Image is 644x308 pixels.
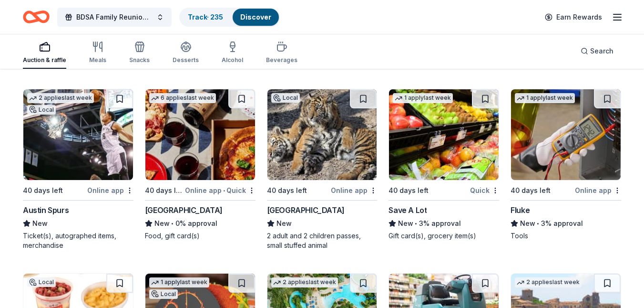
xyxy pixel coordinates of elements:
a: Track· 235 [188,13,223,21]
div: 1 apply last week [515,93,575,103]
div: 6 applies last week [149,93,216,103]
div: 40 days left [511,185,551,196]
a: Image for Fluke1 applylast week40 days leftOnline appFlukeNew•3% approvalTools [511,89,621,241]
span: • [415,220,418,227]
a: Image for Cameron Park ZooLocal40 days leftOnline app[GEOGRAPHIC_DATA]New2 adult and 2 children p... [267,89,378,250]
a: Image for North Italia6 applieslast week40 days leftOnline app•Quick[GEOGRAPHIC_DATA]New•0% appro... [145,89,256,241]
div: Auction & raffle [23,56,66,64]
div: 40 days left [267,185,307,196]
div: Online app [575,184,621,196]
button: Desserts [173,37,199,69]
div: Local [271,93,300,103]
div: Gift card(s), grocery item(s) [388,231,499,241]
span: Search [590,45,613,57]
span: New [398,218,413,229]
span: New [276,218,292,229]
span: BDSA Family Reunion Conference Silent Auction [76,11,153,23]
span: • [223,187,225,194]
div: 2 applies last week [515,277,582,287]
div: Quick [470,184,499,196]
div: Save A Lot [388,204,427,216]
div: 1 apply last week [393,93,453,103]
div: Tools [511,231,621,241]
button: Alcohol [222,37,243,69]
a: Image for Austin Spurs2 applieslast weekLocal40 days leftOnline appAustin SpursNewTicket(s), auto... [23,89,133,250]
div: 0% approval [145,218,256,229]
span: New [520,218,535,229]
div: Meals [89,56,106,64]
img: Image for Fluke [511,89,621,180]
a: Discover [240,13,271,21]
span: • [537,220,540,227]
span: New [32,218,48,229]
div: 2 adult and 2 children passes, small stuffed animal [267,231,378,250]
div: Local [27,277,56,287]
button: Track· 235Discover [179,8,280,27]
div: [GEOGRAPHIC_DATA] [267,204,345,216]
div: Alcohol [222,56,243,64]
a: Image for Save A Lot1 applylast week40 days leftQuickSave A LotNew•3% approvalGift card(s), groce... [388,89,499,241]
span: • [171,220,174,227]
div: Beverages [266,56,297,64]
img: Image for Austin Spurs [23,89,133,180]
div: Food, gift card(s) [145,231,256,241]
button: Beverages [266,37,297,69]
div: 2 applies last week [27,93,94,103]
button: Search [573,42,621,61]
div: 2 applies last week [271,277,338,287]
div: Online app [331,184,377,196]
div: 40 days left [145,185,183,196]
img: Image for Cameron Park Zoo [267,89,377,180]
div: 40 days left [388,185,429,196]
div: Austin Spurs [23,204,69,216]
div: 3% approval [388,218,499,229]
button: Meals [89,37,106,69]
div: Snacks [129,56,150,64]
button: BDSA Family Reunion Conference Silent Auction [57,8,172,27]
button: Auction & raffle [23,37,66,69]
div: Local [27,105,56,115]
img: Image for Save A Lot [389,89,499,180]
div: Ticket(s), autographed items, merchandise [23,231,133,250]
button: Snacks [129,37,150,69]
span: New [154,218,170,229]
div: Online app Quick [185,184,256,196]
img: Image for North Italia [145,89,255,180]
div: 40 days left [23,185,63,196]
div: Local [149,289,178,299]
div: Fluke [511,204,530,216]
a: Earn Rewards [539,9,608,26]
div: Desserts [173,56,199,64]
a: Home [23,6,50,28]
div: 3% approval [511,218,621,229]
div: 1 apply last week [149,277,209,287]
div: Online app [87,184,133,196]
div: [GEOGRAPHIC_DATA] [145,204,223,216]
